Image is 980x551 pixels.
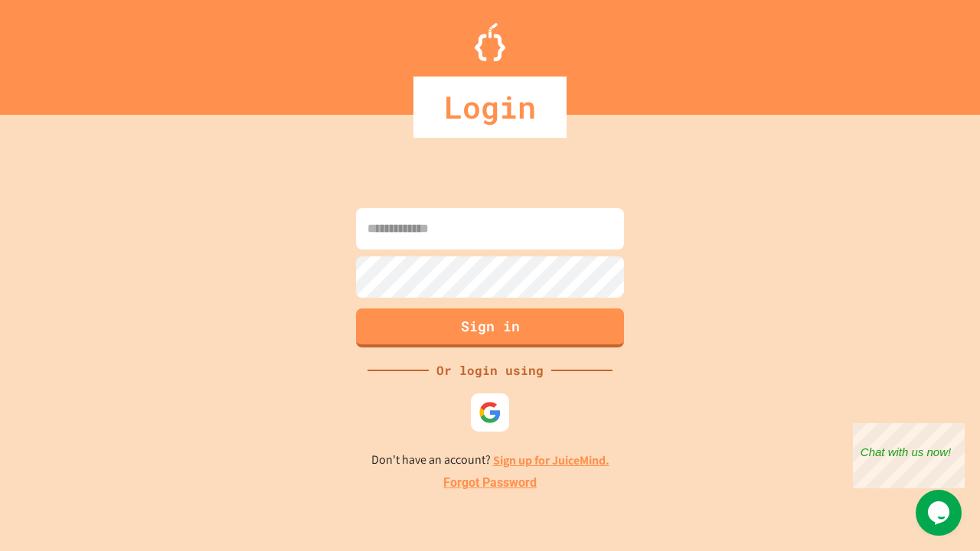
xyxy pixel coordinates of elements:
p: Don't have an account? [371,451,609,470]
a: Forgot Password [443,474,537,492]
iframe: chat widget [853,423,965,488]
img: google-icon.svg [479,401,501,424]
iframe: chat widget [916,490,965,536]
a: Sign up for JuiceMind. [493,452,609,468]
div: Or login using [429,361,551,380]
button: Sign in [356,308,624,347]
div: Login [413,77,567,138]
img: Logo.svg [475,23,505,61]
